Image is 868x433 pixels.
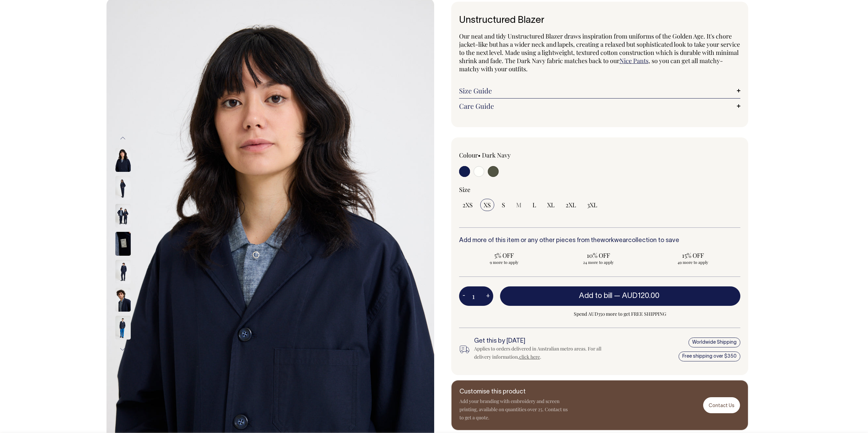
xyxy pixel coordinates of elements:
[513,199,525,211] input: M
[459,102,740,110] a: Care Guide
[562,199,580,211] input: 2XL
[703,397,740,413] a: Contact Us
[532,201,536,209] span: L
[459,199,476,211] input: 2XS
[516,201,522,209] span: M
[459,57,723,73] span: , so you can get all matchy-matchy with your outfits.
[474,345,613,361] div: Applies to orders delivered in Australian metro areas. For all delivery information, .
[651,259,735,265] span: 49 more to apply
[474,338,613,345] h6: Get this by [DATE]
[115,176,131,200] img: dark-navy
[500,286,740,305] button: Add to bill —AUD120.00
[498,199,509,211] input: S
[459,185,740,194] div: Size
[529,199,540,211] input: L
[115,232,131,256] img: dark-navy
[482,151,511,159] label: Dark Navy
[115,288,131,312] img: dark-navy
[600,238,628,243] a: workwear
[566,201,576,209] span: 2XL
[483,289,493,303] button: +
[459,32,740,65] span: Our neat and tidy Unstructured Blazer draws inspiration from uniforms of the Golden Age. It's cho...
[519,354,540,360] a: click here
[459,237,740,244] h6: Add more of this item or any other pieces from the collection to save
[463,259,546,265] span: 9 more to apply
[478,151,481,159] span: •
[459,397,569,422] p: Add your branding with embroidery and screen printing, available on quantities over 25. Contact u...
[118,342,128,357] button: Next
[648,249,738,267] input: 15% OFF 49 more to apply
[557,259,640,265] span: 24 more to apply
[459,289,469,303] button: -
[622,293,659,299] span: AUD120.00
[459,87,740,95] a: Size Guide
[459,249,550,267] input: 5% OFF 9 more to apply
[463,251,546,259] span: 5% OFF
[620,57,649,65] a: Nice Pants
[544,199,558,211] input: XL
[651,251,735,259] span: 15% OFF
[502,201,505,209] span: S
[118,131,128,146] button: Previous
[459,389,569,395] h6: Customise this product
[463,201,473,209] span: 2XS
[115,204,131,228] img: dark-navy
[500,310,740,318] span: Spend AUD350 more to get FREE SHIPPING
[614,293,661,299] span: —
[115,148,131,172] img: dark-navy
[547,201,555,209] span: XL
[587,201,597,209] span: 3XL
[579,293,612,299] span: Add to bill
[480,199,494,211] input: XS
[584,199,601,211] input: 3XL
[484,201,491,209] span: XS
[459,151,572,159] div: Colour
[115,316,131,340] img: dark-navy
[459,15,740,26] h1: Unstructured Blazer
[115,260,131,284] img: dark-navy
[557,251,640,259] span: 10% OFF
[553,249,644,267] input: 10% OFF 24 more to apply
